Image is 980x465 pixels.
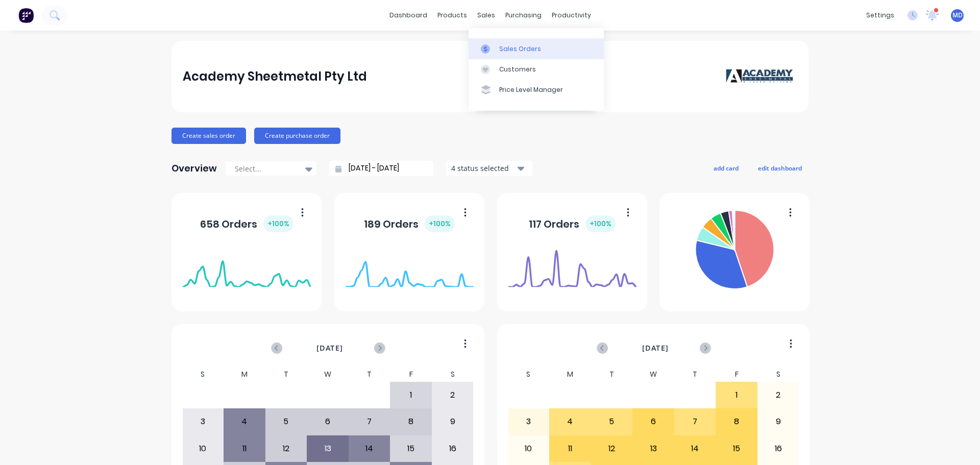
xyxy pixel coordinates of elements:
[508,409,549,434] div: 3
[642,342,669,354] span: [DATE]
[529,215,616,232] div: 117 Orders
[633,409,674,434] div: 6
[674,367,716,382] div: T
[349,367,390,382] div: T
[550,436,591,461] div: 11
[182,367,224,382] div: S
[591,367,633,382] div: T
[549,367,591,382] div: M
[716,367,757,382] div: F
[861,8,899,23] div: settings
[726,69,797,84] img: Academy Sheetmetal Pty Ltd
[316,342,343,354] span: [DATE]
[224,436,265,461] div: 11
[508,436,549,461] div: 10
[952,11,963,20] span: MD
[716,409,757,434] div: 8
[472,8,500,23] div: sales
[390,409,431,434] div: 8
[758,436,799,461] div: 16
[254,128,340,144] button: Create purchase order
[432,367,474,382] div: S
[707,161,745,175] button: add card
[18,8,34,23] img: Factory
[263,215,293,232] div: + 100 %
[390,367,432,382] div: F
[390,382,431,408] div: 1
[432,409,473,434] div: 9
[547,8,596,23] div: productivity
[585,215,616,232] div: + 100 %
[425,215,455,232] div: + 100 %
[349,436,390,461] div: 14
[200,215,293,232] div: 658 Orders
[469,38,604,59] a: Sales Orders
[266,436,307,461] div: 12
[632,367,674,382] div: W
[432,8,472,23] div: products
[183,436,224,461] div: 10
[633,436,674,461] div: 13
[508,367,550,382] div: S
[384,8,432,23] a: dashboard
[307,436,348,461] div: 13
[716,436,757,461] div: 15
[432,382,473,408] div: 2
[390,436,431,461] div: 15
[183,66,367,87] div: Academy Sheetmetal Pty Ltd
[307,367,349,382] div: W
[469,59,604,80] a: Customers
[716,382,757,408] div: 1
[469,80,604,100] a: Price Level Manager
[364,215,455,232] div: 189 Orders
[224,409,265,434] div: 4
[592,409,632,434] div: 5
[592,436,632,461] div: 12
[183,409,224,434] div: 3
[265,367,307,382] div: T
[171,158,217,179] div: Overview
[758,382,799,408] div: 2
[751,161,808,175] button: edit dashboard
[307,409,348,434] div: 6
[446,161,532,176] button: 4 status selected
[758,409,799,434] div: 9
[224,367,265,382] div: M
[550,409,591,434] div: 4
[432,436,473,461] div: 16
[171,128,246,144] button: Create sales order
[266,409,307,434] div: 5
[757,367,799,382] div: S
[675,409,716,434] div: 7
[499,85,563,94] div: Price Level Manager
[499,65,536,74] div: Customers
[500,8,547,23] div: purchasing
[451,163,516,174] div: 4 status selected
[675,436,716,461] div: 14
[349,409,390,434] div: 7
[499,44,541,54] div: Sales Orders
